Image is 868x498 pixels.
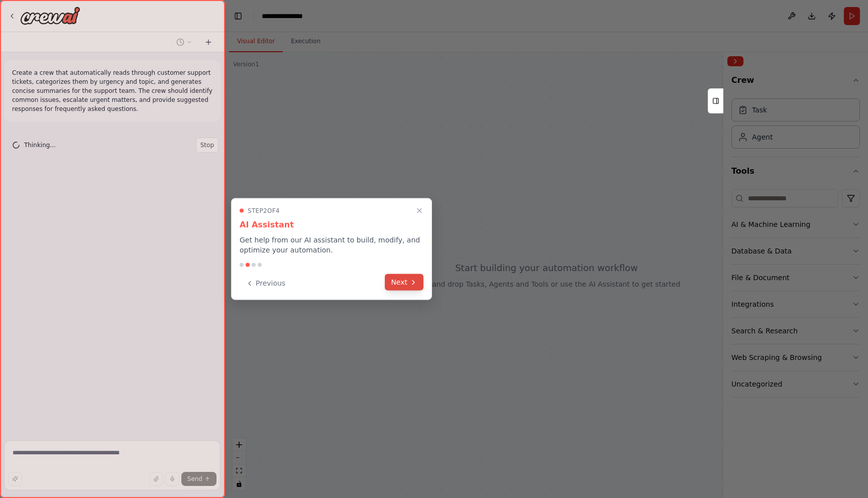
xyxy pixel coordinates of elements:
[240,219,423,231] h3: AI Assistant
[248,207,280,215] span: Step 2 of 4
[413,205,425,217] button: Close walkthrough
[240,275,291,292] button: Previous
[385,274,423,291] button: Next
[231,9,245,23] button: Hide left sidebar
[240,235,423,255] p: Get help from our AI assistant to build, modify, and optimize your automation.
